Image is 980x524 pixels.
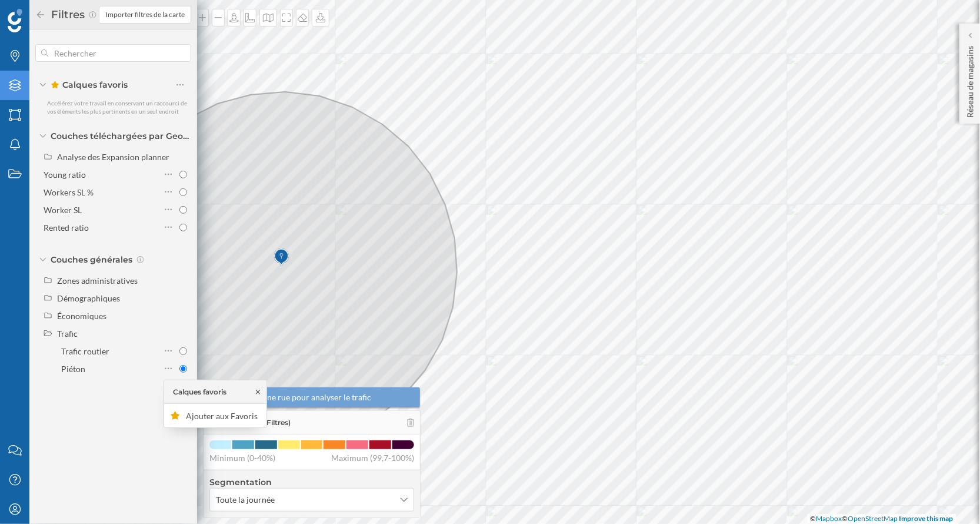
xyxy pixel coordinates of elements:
span: Couches générales [51,254,132,266]
div: Démographiques [57,293,120,303]
img: Logo Geoblink [8,9,22,32]
div: Piéton [61,364,85,374]
span: Couches téléchargées par Geoblink [51,130,191,142]
div: Économiques [57,311,106,321]
input: Rented ratio [179,224,187,231]
input: Worker SL [179,206,187,214]
div: Calques favoris [173,387,226,397]
a: Mapbox [816,514,842,523]
a: Improve this map [899,514,954,523]
div: Trafic [57,329,78,339]
span: Minimum (0-40%) [209,452,275,464]
span: Importer filtres de la carte [105,9,185,20]
p: Réseau de magasins [965,41,976,118]
div: © © [808,514,956,524]
div: Workers SL % [44,187,94,197]
a: OpenStreetMap [848,514,898,523]
input: Young ratio [179,171,187,178]
div: Young ratio [44,170,86,180]
input: Trafic routier [179,347,187,355]
div: Analyse des Expansion planner [57,152,169,162]
span: Cliquez sur une rue pour analyser le trafic [220,392,372,403]
h4: Segmentation [209,476,414,488]
input: Workers SL % [179,188,187,196]
span: Toute la journée [216,494,275,506]
div: Ajouter aux Favoris [186,410,260,422]
span: Maximum (99,7-100%) [331,452,414,464]
input: Piéton [179,365,187,373]
span: Support [25,8,67,19]
span: Accélérez votre travail en conservant un raccourci de vos éléments les plus pertinents en un seul... [47,100,187,115]
div: Rented ratio [44,223,89,233]
h2: Filtres [46,5,88,24]
div: Trafic routier [61,346,109,356]
img: Marker [274,246,289,269]
div: Worker SL [44,205,82,215]
span: Calques favoris [51,79,128,91]
div: Zones administratives [57,276,138,286]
